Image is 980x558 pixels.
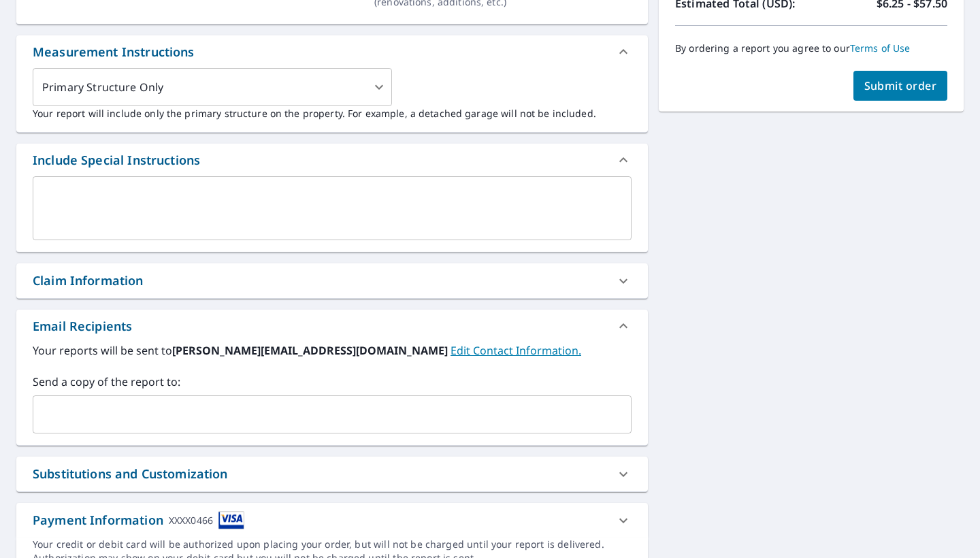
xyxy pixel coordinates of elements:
[33,68,392,106] div: Primary Structure Only
[33,465,228,483] div: Substitutions and Customization
[675,42,947,54] p: By ordering a report you agree to our
[864,78,937,93] span: Submit order
[33,317,132,335] div: Email Recipients
[850,42,911,54] a: Terms of Use
[169,511,213,529] div: XXXX0466
[16,35,648,68] div: Measurement Instructions
[33,43,195,61] div: Measurement Instructions
[853,71,948,101] button: Submit order
[218,511,244,529] img: cardImage
[33,272,144,290] div: Claim Information
[33,151,200,169] div: Include Special Instructions
[33,342,632,359] label: Your reports will be sent to
[33,511,244,529] div: Payment Information
[16,310,648,342] div: Email Recipients
[33,374,632,390] label: Send a copy of the report to:
[16,144,648,176] div: Include Special Instructions
[451,343,581,358] a: EditContactInfo
[16,263,648,298] div: Claim Information
[16,457,648,491] div: Substitutions and Customization
[33,106,632,120] p: Your report will include only the primary structure on the property. For example, a detached gara...
[172,343,451,358] b: [PERSON_NAME][EMAIL_ADDRESS][DOMAIN_NAME]
[16,503,648,538] div: Payment InformationXXXX0466cardImage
